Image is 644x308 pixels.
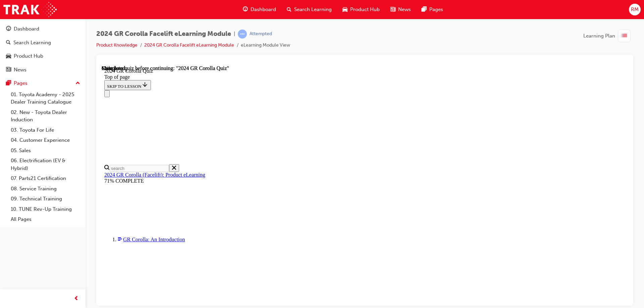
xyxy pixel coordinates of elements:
[8,100,67,107] input: Search
[3,21,83,77] button: DashboardSearch LearningProduct HubNews
[8,204,83,214] a: 10. TUNE Rev-Up Training
[583,32,615,40] span: Learning Plan
[238,29,247,39] span: learningRecordVerb_ATTEMPT-icon
[8,107,83,125] a: 02. New - Toyota Dealer Induction
[243,5,248,14] span: guage-icon
[250,31,272,37] div: Attempted
[14,25,39,33] div: Dashboard
[8,135,83,145] a: 04. Customer Experience
[3,25,8,32] button: Close navigation menu
[3,2,57,17] img: Trak
[3,23,83,35] a: Dashboard
[3,77,83,89] button: Pages
[234,30,235,38] span: |
[3,113,524,119] div: 71% COMPLETE
[6,67,11,73] span: news-icon
[287,5,291,14] span: search-icon
[3,37,83,49] a: Search Learning
[629,4,641,15] button: RM
[631,6,639,13] span: RM
[429,6,443,13] span: Pages
[6,40,11,46] span: search-icon
[3,64,83,76] a: News
[13,39,51,47] div: Search Learning
[337,3,385,16] a: car-iconProduct Hub
[8,214,83,225] a: All Pages
[8,145,83,156] a: 05. Sales
[583,29,633,42] button: Learning Plan
[74,295,79,303] span: prev-icon
[8,194,83,204] a: 09. Technical Training
[3,15,49,25] button: SKIP TO LESSON
[294,6,332,13] span: Search Learning
[96,30,231,38] span: 2024 GR Corolla Facelift eLearning Module
[350,6,380,13] span: Product Hub
[8,156,83,173] a: 06. Electrification (EV & Hybrid)
[385,3,416,16] a: news-iconNews
[8,89,83,107] a: 01. Toyota Academy - 2025 Dealer Training Catalogue
[251,6,276,13] span: Dashboard
[390,5,395,14] span: news-icon
[3,50,83,62] a: Product Hub
[67,99,77,107] button: Close search menu
[416,3,448,16] a: pages-iconPages
[14,52,43,60] div: Product Hub
[3,9,524,15] div: Top of page
[75,79,80,88] span: up-icon
[96,42,138,48] a: Product Knowledge
[237,3,281,16] a: guage-iconDashboard
[5,18,47,23] span: SKIP TO LESSON
[3,3,524,9] div: 2024 GR Corolla Quiz
[8,184,83,194] a: 08. Service Training
[8,173,83,184] a: 07. Parts21 Certification
[398,6,411,13] span: News
[6,26,11,32] span: guage-icon
[241,42,290,49] li: eLearning Module View
[281,3,337,16] a: search-iconSearch Learning
[6,80,11,86] span: pages-icon
[3,107,104,112] a: 2024 GR Corolla (Facelift): Product eLearning
[6,53,11,59] span: car-icon
[14,66,26,74] div: News
[144,42,234,48] a: 2024 GR Corolla Facelift eLearning Module
[342,5,347,14] span: car-icon
[14,79,28,87] div: Pages
[622,32,627,40] span: list-icon
[422,5,427,14] span: pages-icon
[8,125,83,135] a: 03. Toyota For Life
